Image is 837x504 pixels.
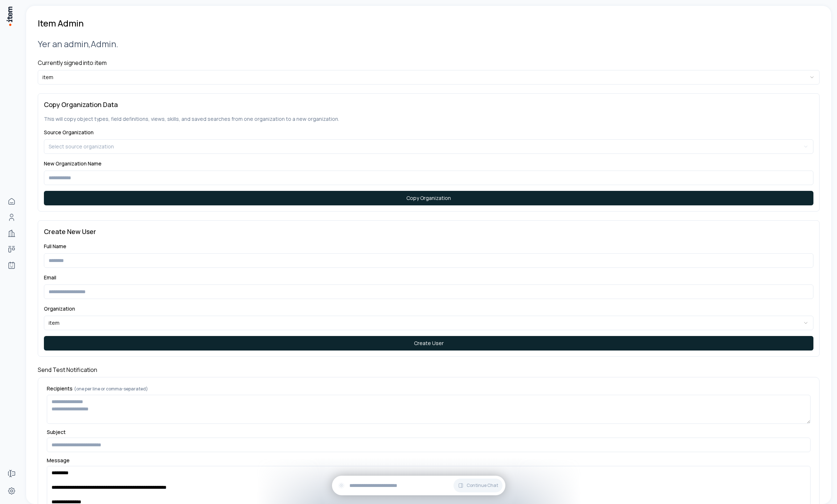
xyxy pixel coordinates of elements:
[38,38,820,50] h2: Yer an admin, Admin .
[74,386,148,392] span: (one per line or comma-separated)
[38,365,820,374] h4: Send Test Notification
[44,243,66,250] label: Full Name
[44,129,94,136] label: Source Organization
[47,458,811,463] label: Message
[4,242,19,257] a: deals
[332,476,505,495] div: Continue Chat
[454,479,502,492] button: Continue Chat
[4,210,19,225] a: Contacts
[38,17,84,29] h1: Item Admin
[4,226,19,241] a: Companies
[44,99,813,110] h3: Copy Organization Data
[44,160,102,167] label: New Organization Name
[44,336,813,351] button: Create User
[44,226,813,237] h3: Create New User
[6,6,13,26] img: Item Brain Logo
[44,274,56,281] label: Email
[47,386,811,392] label: Recipients
[38,58,820,67] h4: Currently signed into: item
[4,466,19,481] a: Forms
[44,305,75,312] label: Organization
[4,484,19,498] a: Settings
[44,115,813,123] p: This will copy object types, field definitions, views, skills, and saved searches from one organi...
[4,194,19,209] a: Home
[44,191,813,205] button: Copy Organization
[467,483,498,488] span: Continue Chat
[4,258,19,273] a: Agents
[47,430,811,435] label: Subject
